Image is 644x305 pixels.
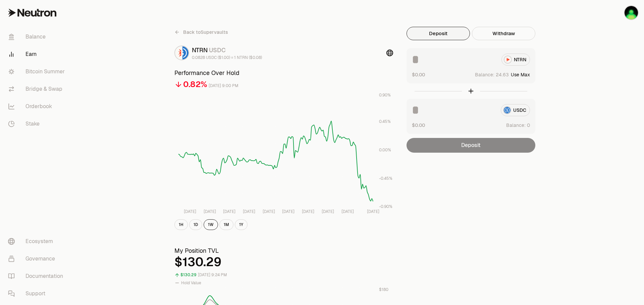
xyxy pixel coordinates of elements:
[219,219,233,230] button: 1M
[412,122,425,129] button: $0.00
[183,79,207,90] div: 0.82%
[204,209,216,214] tspan: [DATE]
[322,209,334,214] tspan: [DATE]
[3,233,72,250] a: Ecosystem
[379,287,388,292] tspan: $180
[3,268,72,285] a: Documentation
[180,271,197,279] div: $130.29
[3,80,72,98] a: Bridge & Swap
[472,27,535,40] button: Withdraw
[235,219,248,230] button: 1Y
[625,6,638,19] img: Frost_Ledger
[174,27,228,37] a: Back toSupervaults
[174,246,393,255] h3: My Position TVL
[182,46,189,60] img: USDC Logo
[379,119,391,124] tspan: 0.45%
[367,209,379,214] tspan: [DATE]
[183,29,228,35] span: Back to Supervaults
[3,285,72,302] a: Support
[209,46,226,54] span: USDC
[198,271,227,279] div: [DATE] 9:24 PM
[379,147,391,153] tspan: 0.00%
[475,71,494,78] span: Balance:
[407,27,470,40] button: Deposit
[3,46,72,63] a: Earn
[3,63,72,80] a: Bitcoin Summer
[3,115,72,133] a: Stake
[3,250,72,268] a: Governance
[184,209,196,214] tspan: [DATE]
[3,28,72,46] a: Balance
[243,209,255,214] tspan: [DATE]
[175,46,181,60] img: NTRN Logo
[379,92,391,98] tspan: 0.90%
[209,82,238,90] div: [DATE] 9:00 PM
[174,255,393,269] div: $130.29
[341,209,354,214] tspan: [DATE]
[189,219,202,230] button: 1D
[282,209,294,214] tspan: [DATE]
[204,219,218,230] button: 1W
[511,71,530,78] button: Use Max
[223,209,235,214] tspan: [DATE]
[412,71,425,78] button: $0.00
[3,98,72,115] a: Orderbook
[263,209,275,214] tspan: [DATE]
[174,68,393,78] h3: Performance Over Hold
[302,209,314,214] tspan: [DATE]
[379,176,392,181] tspan: -0.45%
[192,46,262,55] div: NTRN
[174,219,188,230] button: 1H
[181,280,201,286] span: Hold Value
[192,55,262,60] div: 0.0828 USDC ($1.00) = 1 NTRN ($0.08)
[506,122,526,129] span: Balance:
[379,204,392,209] tspan: -0.90%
